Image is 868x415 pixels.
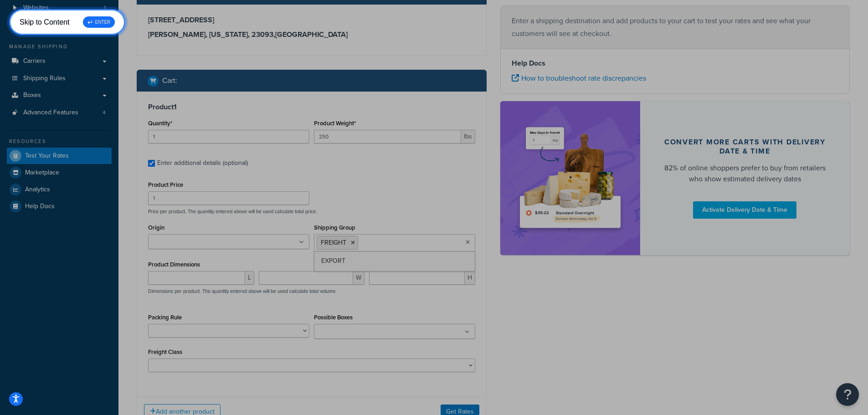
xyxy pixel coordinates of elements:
h2: Cart : [162,77,177,85]
span: Analytics [25,186,50,194]
label: Possible Boxes [314,314,353,321]
a: EXPORT [314,251,475,271]
span: Test Your Rates [25,152,69,160]
span: L [245,271,254,285]
div: Manage Shipping [7,43,112,51]
span: Shipping Rules [23,75,66,82]
div: 82% of online shoppers prefer to buy from retailers who show estimated delivery dates [662,163,828,184]
p: Price per product. The quantity entered above will be used calculate total price. [146,208,478,215]
a: Marketplace [7,164,112,181]
div: Convert more carts with delivery date & time [662,138,828,156]
h4: Help Docs [512,58,839,69]
h3: Product 1 [148,102,475,112]
li: Advanced Features [7,104,112,121]
label: Quantity* [148,120,172,127]
label: Product Dimensions [148,261,200,268]
input: Enter additional details (optional) [148,160,155,167]
button: Open Resource Center [836,383,859,406]
p: Enter a shipping destination and add products to your cart to test your rates and see what your c... [512,15,839,40]
a: Boxes [7,87,112,104]
span: W [353,271,365,285]
span: 4 [103,109,106,117]
label: Product Price [148,181,183,188]
a: Advanced Features4 [7,104,112,121]
a: How to troubleshoot rate discrepancies [512,73,646,83]
label: Shipping Group [314,224,355,231]
a: Analytics [7,181,112,198]
span: Help Docs [25,203,55,210]
label: Freight Class [148,348,182,355]
img: feature-image-ddt-36eae7f7280da8017bfb280eaccd9c446f90b1fe08728e4019434db127062ab4.png [514,115,627,241]
span: Marketplace [25,169,59,177]
span: 1 [104,4,106,12]
span: Boxes [23,92,41,99]
div: Enter additional details (optional) [157,157,248,169]
a: Help Docs [7,198,112,215]
h3: [PERSON_NAME], [US_STATE], 23093 , [GEOGRAPHIC_DATA] [148,30,475,39]
span: FREIGHT [321,238,346,247]
li: Origins [7,17,112,34]
div: Resources [7,138,112,145]
input: 0.00 [314,130,461,143]
a: Origins2 [7,17,112,34]
span: EXPORT [321,256,345,266]
span: lbs [461,130,475,143]
a: Shipping Rules [7,70,112,87]
a: Carriers [7,53,112,70]
label: Origin [148,224,164,231]
input: 0 [148,130,309,143]
span: Advanced Features [23,109,78,117]
a: Test Your Rates [7,148,112,164]
p: Dimensions per product. The quantity entered above will be used calculate total volume. [146,288,337,294]
span: Carriers [23,57,46,65]
label: Product Weight* [314,120,356,127]
span: Websites [23,4,49,12]
span: H [465,271,475,285]
label: Packing Rule [148,314,182,321]
h3: [STREET_ADDRESS] [148,15,475,25]
a: Activate Delivery Date & Time [693,201,796,219]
